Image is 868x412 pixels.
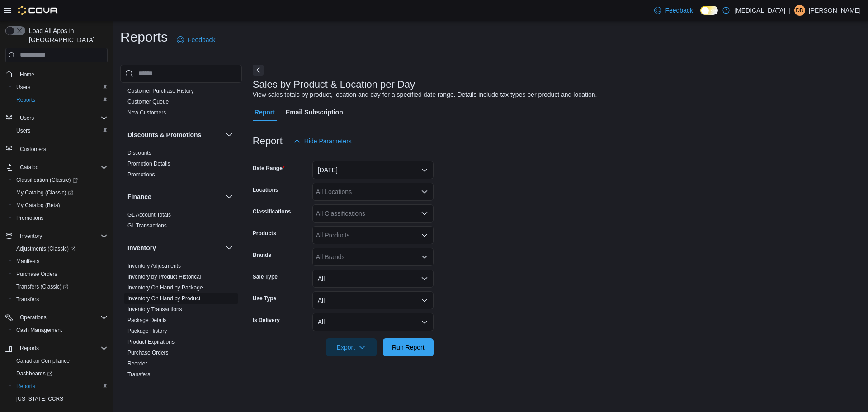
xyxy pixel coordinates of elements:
span: Transfers [13,294,108,305]
span: Users [16,127,30,134]
button: Purchase Orders [9,268,111,280]
span: Users [16,113,108,123]
span: Operations [16,312,108,323]
p: [MEDICAL_DATA] [734,5,785,16]
button: All [312,291,434,309]
span: Home [16,69,108,80]
span: Transfers (Classic) [13,281,108,292]
a: Purchase Orders [13,269,61,279]
label: Brands [253,251,271,259]
button: Transfers [9,293,111,306]
span: Users [16,84,30,91]
a: Product Expirations [127,339,175,345]
button: Hide Parameters [290,132,355,150]
button: Inventory [224,242,235,253]
button: Reports [2,342,111,355]
button: [DATE] [312,161,434,179]
span: Inventory On Hand by Product [127,295,200,302]
button: Users [2,112,111,124]
a: Canadian Compliance [13,355,73,366]
a: Classification (Classic) [9,174,111,186]
span: [US_STATE] CCRS [16,395,63,403]
span: Cash Management [16,327,62,334]
p: [PERSON_NAME] [809,5,861,16]
span: Catalog [16,162,108,173]
a: Users [13,125,34,136]
a: Customers [16,144,50,155]
span: Washington CCRS [13,393,108,404]
button: Home [2,68,111,81]
span: Customers [20,146,46,153]
a: Transfers [13,294,42,305]
span: Promotions [13,213,108,223]
span: Reorder [127,360,147,367]
a: Adjustments (Classic) [9,242,111,255]
button: Run Report [383,338,434,356]
label: Products [253,230,276,237]
span: Feedback [188,35,215,44]
span: Purchase Orders [127,349,169,356]
a: GL Transactions [127,223,167,229]
a: My Catalog (Classic) [13,187,77,198]
span: Inventory [16,231,108,242]
button: Reports [16,343,42,354]
span: GL Account Totals [127,211,171,218]
a: Dashboards [9,367,111,380]
a: Transfers (Classic) [9,280,111,293]
span: Classification (Classic) [13,175,108,185]
span: Promotion Details [127,160,170,167]
span: Reports [16,383,35,390]
span: My Catalog (Beta) [16,202,60,209]
h1: Reports [120,28,168,46]
span: Package History [127,327,167,335]
div: View sales totals by product, location and day for a specified date range. Details include tax ty... [253,90,597,99]
span: Dashboards [13,368,108,379]
button: Reports [9,380,111,393]
a: Inventory On Hand by Package [127,284,203,291]
a: Feedback [173,31,219,49]
a: My Catalog (Classic) [9,186,111,199]
button: Cash Management [9,324,111,336]
span: Classification (Classic) [16,176,78,184]
span: Users [20,114,34,122]
a: Package Details [127,317,167,323]
span: Run Report [392,343,425,352]
span: Promotions [16,214,44,222]
button: Inventory [2,230,111,242]
span: Feedback [665,6,693,15]
a: Inventory On Hand by Product [127,295,200,302]
button: Inventory [16,231,46,242]
span: Customer Queue [127,98,169,105]
input: Dark Mode [700,6,718,15]
label: Classifications [253,208,291,215]
span: Purchase Orders [16,270,57,278]
div: Discounts & Promotions [120,147,242,184]
span: Reports [13,381,108,392]
a: Inventory Transactions [127,306,182,313]
span: Load All Apps in [GEOGRAPHIC_DATA] [25,26,108,44]
label: Sale Type [253,273,278,280]
h3: Sales by Product & Location per Day [253,79,415,90]
span: Inventory by Product Historical [127,273,201,280]
button: Open list of options [421,232,428,239]
a: GL Account Totals [127,212,171,218]
span: Inventory On Hand by Package [127,284,203,291]
a: Discounts [127,150,151,156]
span: Reports [20,345,39,352]
button: My Catalog (Beta) [9,199,111,212]
h3: Finance [127,192,151,201]
button: Open list of options [421,188,428,195]
a: Promotions [13,213,47,223]
button: Reports [9,94,111,106]
span: Promotions [127,171,155,178]
button: Finance [127,192,222,201]
span: Reports [16,343,108,354]
span: Adjustments (Classic) [16,245,75,252]
a: Inventory by Product Historical [127,274,201,280]
span: Cash Management [13,325,108,336]
a: Feedback [651,1,696,19]
span: Users [13,125,108,136]
span: Operations [20,314,47,321]
a: Customer Queue [127,99,169,105]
